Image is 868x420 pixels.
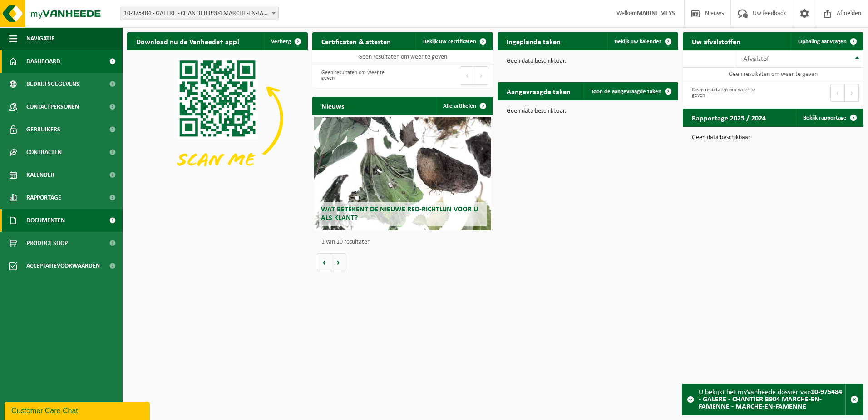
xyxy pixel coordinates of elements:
button: Volgende [331,253,345,271]
span: 10-975484 - GALERE - CHANTIER B904 MARCHE-EN-FAMENNE - MARCHE-EN-FAMENNE [120,7,279,20]
span: Acceptatievoorwaarden [26,255,100,277]
button: Vorige [317,253,331,271]
button: Previous [830,84,845,102]
span: Product Shop [26,232,68,255]
h2: Rapportage 2025 / 2024 [683,109,775,126]
h2: Download nu de Vanheede+ app! [127,32,248,50]
p: Geen data beschikbaar. [507,108,669,115]
strong: 10-975484 - GALERE - CHANTIER B904 MARCHE-EN-FAMENNE - MARCHE-EN-FAMENNE [699,389,842,410]
button: Next [474,66,488,85]
span: Documenten [26,209,65,232]
span: Bekijk uw kalender [615,39,661,45]
p: Geen data beschikbaar. [507,58,669,65]
iframe: chat widget [5,400,152,420]
span: Ophaling aanvragen [798,39,847,45]
button: Previous [460,66,474,85]
h2: Aangevraagde taken [498,82,580,100]
span: Contracten [26,141,62,164]
h2: Ingeplande taken [498,32,570,50]
span: Gebruikers [26,118,60,141]
span: Verberg [271,39,291,45]
a: Wat betekent de nieuwe RED-richtlijn voor u als klant? [314,117,491,230]
h2: Nieuws [312,97,353,115]
button: Verberg [264,32,307,50]
span: Contactpersonen [26,95,79,118]
span: Kalender [26,164,54,186]
span: Dashboard [26,50,60,73]
a: Ophaling aanvragen [791,32,863,50]
a: Bekijk rapportage [796,109,863,127]
span: 10-975484 - GALERE - CHANTIER B904 MARCHE-EN-FAMENNE - MARCHE-EN-FAMENNE [120,7,278,20]
div: U bekijkt het myVanheede dossier van [699,384,845,415]
img: Download de VHEPlus App [127,50,308,186]
span: Navigatie [26,27,54,50]
a: Toon de aangevraagde taken [584,82,677,100]
span: Rapportage [26,186,61,209]
div: Geen resultaten om weer te geven [317,65,398,85]
button: Next [845,84,859,102]
div: Geen resultaten om weer te geven [687,83,769,103]
td: Geen resultaten om weer te geven [683,68,863,80]
p: 1 van 10 resultaten [321,239,488,245]
strong: MARINE MEYS [637,10,675,17]
td: Geen resultaten om weer te geven [312,50,493,63]
h2: Certificaten & attesten [312,32,400,50]
p: Geen data beschikbaar [692,135,854,141]
h2: Uw afvalstoffen [683,32,750,50]
a: Bekijk uw certificaten [416,32,492,50]
span: Toon de aangevraagde taken [591,89,661,95]
span: Bekijk uw certificaten [423,39,476,45]
span: Bedrijfsgegevens [26,73,79,95]
a: Alle artikelen [436,97,492,115]
span: Wat betekent de nieuwe RED-richtlijn voor u als klant? [321,206,478,222]
a: Bekijk uw kalender [607,32,677,50]
span: Afvalstof [743,55,769,63]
